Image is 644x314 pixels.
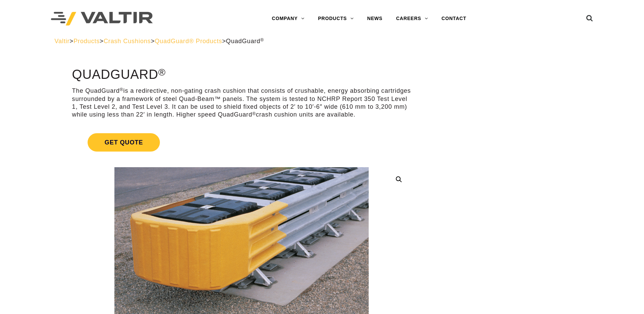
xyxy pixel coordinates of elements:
a: Products [73,38,99,45]
span: Get Quote [88,133,160,152]
sup: ® [260,37,264,42]
a: PRODUCTS [311,12,361,25]
a: QuadGuard® Products [155,38,222,45]
a: Valtir [55,38,70,45]
p: The QuadGuard is a redirective, non-gating crash cushion that consists of crushable, energy absor... [72,87,411,119]
a: NEWS [361,12,389,25]
img: Valtir [51,12,153,26]
sup: ® [120,87,124,92]
a: CONTACT [435,12,473,25]
a: Crash Cushions [104,38,151,45]
a: COMPANY [265,12,311,25]
h1: QuadGuard [72,68,411,82]
div: > > > > [55,37,590,45]
sup: ® [158,67,166,77]
a: CAREERS [389,12,435,25]
span: QuadGuard [226,38,264,45]
sup: ® [252,111,256,116]
a: Get Quote [72,125,411,160]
